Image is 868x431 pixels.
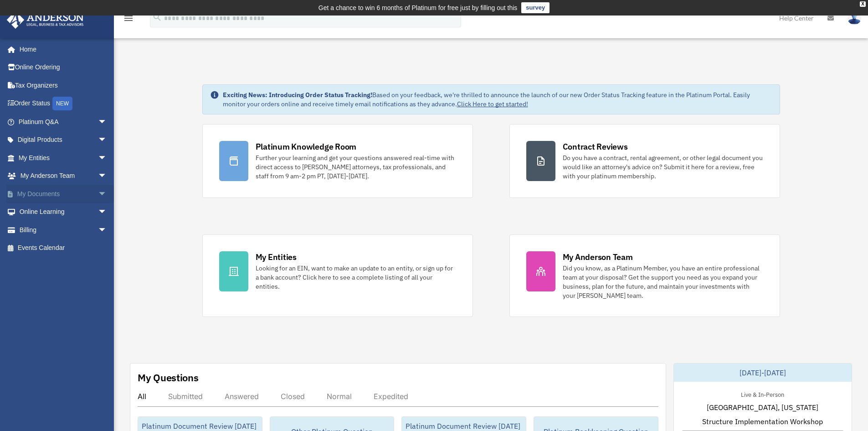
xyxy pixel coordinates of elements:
a: My Anderson Team Did you know, as a Platinum Member, you have an entire professional team at your... [509,234,780,317]
div: Do you have a contract, rental agreement, or other legal document you would like an attorney's ad... [563,153,763,181]
div: My Questions [138,371,199,384]
a: Order StatusNEW [6,94,121,113]
a: Click Here to get started! [457,100,528,108]
div: Normal [327,392,352,401]
a: My Entitiesarrow_drop_down [6,149,121,167]
span: arrow_drop_down [98,167,116,186]
span: arrow_drop_down [98,113,116,131]
a: My Entities Looking for an EIN, want to make an update to an entity, or sign up for a bank accoun... [202,234,473,317]
a: Platinum Q&Aarrow_drop_down [6,113,121,131]
strong: Exciting News: Introducing Order Status Tracking! [223,91,372,99]
div: Further your learning and get your questions answered real-time with direct access to [PERSON_NAM... [256,153,456,181]
a: Digital Productsarrow_drop_down [6,131,121,149]
div: Get a chance to win 6 months of Platinum for free just by filling out this [318,2,518,13]
div: Platinum Knowledge Room [256,141,357,152]
a: Tax Organizers [6,76,121,94]
span: Structure Implementation Workshop [702,416,823,427]
a: My Documentsarrow_drop_down [6,185,121,203]
img: Anderson Advisors Platinum Portal [4,11,87,29]
div: NEW [52,97,72,110]
div: Expedited [374,392,408,401]
div: Did you know, as a Platinum Member, you have an entire professional team at your disposal? Get th... [563,264,763,300]
div: close [860,1,866,7]
span: arrow_drop_down [98,131,116,150]
a: menu [123,16,134,24]
span: arrow_drop_down [98,221,116,239]
div: Live & In-Person [734,389,791,399]
div: Answered [225,392,259,401]
img: User Pic [847,11,861,25]
a: Platinum Knowledge Room Further your learning and get your questions answered real-time with dire... [202,124,473,198]
div: Contract Reviews [563,141,628,152]
a: Billingarrow_drop_down [6,221,121,239]
div: My Entities [256,251,297,263]
div: Submitted [168,392,203,401]
a: Contract Reviews Do you have a contract, rental agreement, or other legal document you would like... [509,124,780,198]
div: My Anderson Team [563,251,633,263]
i: menu [123,13,134,24]
a: Home [6,40,116,58]
a: survey [521,2,550,13]
div: [DATE]-[DATE] [674,363,852,382]
span: [GEOGRAPHIC_DATA], [US_STATE] [707,402,818,413]
div: All [138,392,146,401]
a: Events Calendar [6,239,121,257]
a: Online Learningarrow_drop_down [6,203,121,221]
div: Looking for an EIN, want to make an update to an entity, or sign up for a bank account? Click her... [256,264,456,291]
a: Online Ordering [6,58,121,77]
span: arrow_drop_down [98,149,116,167]
div: Based on your feedback, we're thrilled to announce the launch of our new Order Status Tracking fe... [223,90,772,109]
i: search [152,12,162,22]
span: arrow_drop_down [98,203,116,222]
div: Closed [281,392,305,401]
a: My Anderson Teamarrow_drop_down [6,167,121,185]
span: arrow_drop_down [98,185,116,203]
